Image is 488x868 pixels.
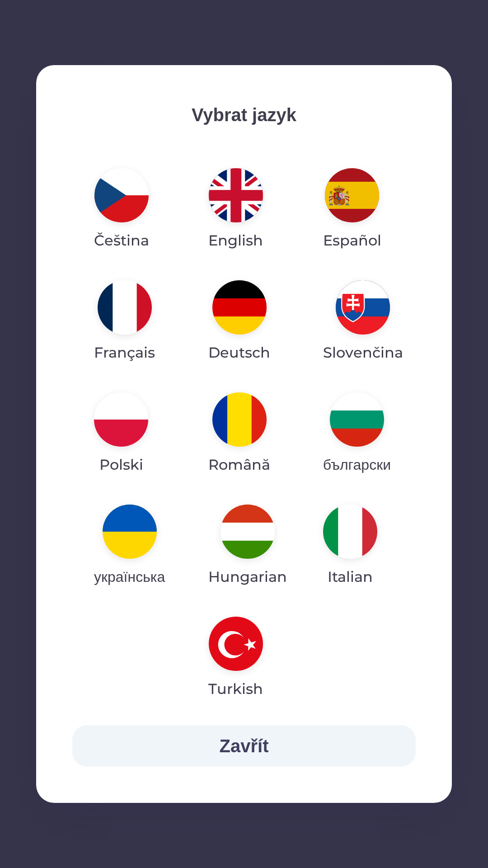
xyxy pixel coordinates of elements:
[187,273,292,371] button: Deutsch
[94,168,149,222] img: cs flag
[72,497,187,595] button: українська
[72,725,416,767] button: Zavřít
[301,385,413,483] button: български
[301,273,425,371] button: Slovenčina
[72,161,171,259] button: Čeština
[187,497,309,595] button: Hungarian
[323,505,377,559] img: it flag
[323,454,391,476] p: български
[209,168,263,222] img: en flag
[72,273,177,371] button: Français
[208,454,270,476] p: Română
[209,617,263,671] img: tr flag
[72,385,170,483] button: Polski
[325,168,379,222] img: es flag
[99,454,143,476] p: Polski
[94,342,155,363] p: Français
[323,230,381,251] p: Español
[208,678,263,700] p: Turkish
[208,566,287,588] p: Hungarian
[187,161,285,259] button: English
[221,505,275,559] img: hu flag
[94,566,165,588] p: українська
[94,392,148,447] img: pl flag
[103,505,157,559] img: uk flag
[94,230,149,251] p: Čeština
[301,161,403,259] button: Español
[212,280,267,335] img: de flag
[187,609,285,707] button: Turkish
[98,280,152,335] img: fr flag
[187,385,292,483] button: Română
[301,497,399,595] button: Italian
[72,101,416,128] p: Vybrat jazyk
[330,392,384,447] img: bg flag
[208,342,270,363] p: Deutsch
[323,342,403,363] p: Slovenčina
[336,280,390,335] img: sk flag
[208,230,263,251] p: English
[212,392,267,447] img: ro flag
[328,566,373,588] p: Italian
